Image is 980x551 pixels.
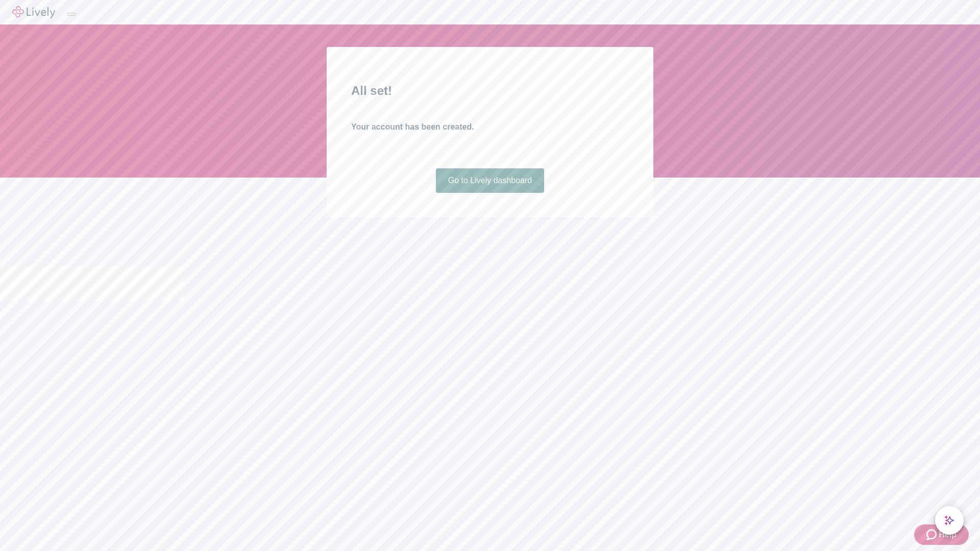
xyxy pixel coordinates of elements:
[12,6,55,18] img: Lively
[944,515,954,525] svg: Lively AI Assistant
[914,524,969,545] button: Zendesk support iconHelp
[939,529,957,541] span: Help
[351,82,629,100] h2: All set!
[935,506,964,535] button: chat
[436,168,545,193] a: Go to Lively dashboard
[351,121,629,133] h4: Your account has been created.
[67,13,76,16] button: Log out
[926,529,939,541] svg: Zendesk support icon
